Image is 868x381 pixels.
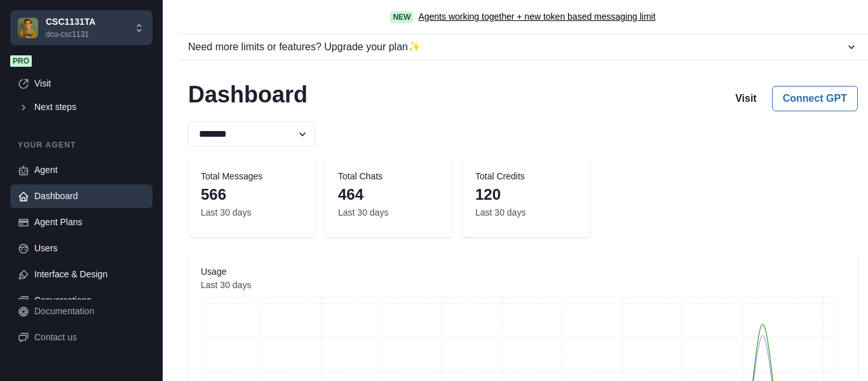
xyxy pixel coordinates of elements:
[10,10,153,45] button: Chakra UICSC1131TAdcu-csc1131
[338,170,440,183] dt: Total Chats
[46,15,95,29] p: CSC1131TA
[390,11,413,23] span: New
[772,86,858,111] button: Connect GPT
[725,86,767,111] button: Visit
[34,216,145,229] div: Agent Plans
[475,170,577,183] dt: Total Credits
[338,183,440,206] dd: 464
[34,163,145,177] div: Agent
[46,29,95,40] p: dcu-csc1131
[34,100,145,114] div: Next steps
[338,206,440,219] dd: Last 30 days
[18,18,38,38] img: Chakra UI
[201,183,302,206] dd: 566
[178,34,868,60] button: Need more limits or features? Upgrade your plan✨
[418,10,655,24] a: Agents working together + new token based messaging limit
[34,305,145,318] div: Documentation
[34,242,145,255] div: Users
[34,268,145,281] div: Interface & Design
[34,77,145,90] div: Visit
[475,183,577,206] dd: 120
[10,139,153,151] p: Your agent
[34,190,145,203] div: Dashboard
[10,55,32,67] span: Pro
[475,206,577,219] dd: Last 30 days
[201,279,845,292] dd: Last 30 days
[201,265,845,279] dt: Usage
[34,294,145,307] div: Conversations
[188,39,845,55] div: Need more limits or features? Upgrade your plan ✨
[201,206,302,219] dd: Last 30 days
[10,300,153,323] a: Documentation
[201,170,302,183] dt: Total Messages
[34,331,145,344] div: Contact us
[188,81,308,111] h2: Dashboard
